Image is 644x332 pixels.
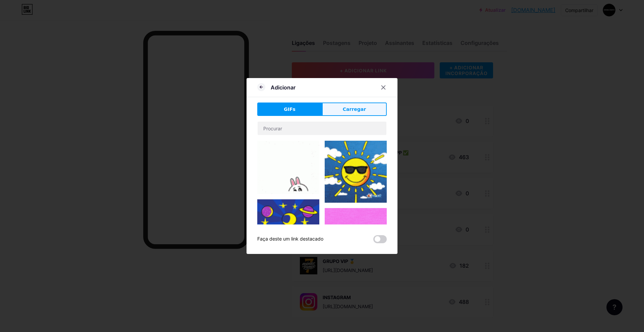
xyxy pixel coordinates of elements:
[284,107,296,112] font: GIFs
[325,208,387,269] img: Gihpy
[257,236,323,242] font: Faça deste um link destacado
[257,199,319,268] img: Gihpy
[325,141,387,203] img: Gihpy
[271,84,296,91] font: Adicionar
[257,141,319,194] img: Gihpy
[322,103,387,116] button: Carregar
[257,103,322,116] button: GIFs
[343,107,366,112] font: Carregar
[258,122,386,135] input: Procurar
